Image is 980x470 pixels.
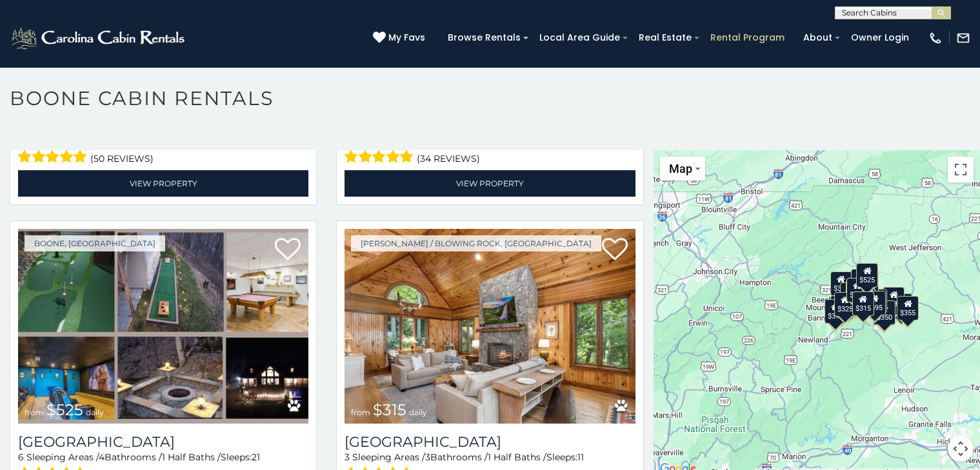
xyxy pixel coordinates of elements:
[18,433,308,451] a: [GEOGRAPHIC_DATA]
[928,31,943,45] img: phone-regular-white.png
[25,407,44,417] span: from
[846,278,868,302] div: $349
[660,157,705,181] button: Change map style
[345,170,635,197] a: View Property
[948,436,974,462] button: Map camera controls
[797,28,839,48] a: About
[417,150,480,167] span: (34 reviews)
[704,28,791,48] a: Rental Program
[830,271,852,295] div: $305
[345,433,635,451] a: [GEOGRAPHIC_DATA]
[857,273,879,298] div: $250
[602,237,628,264] a: Add to favorites
[425,451,430,463] span: 3
[669,162,692,175] span: Map
[345,229,635,424] a: Chimney Island from $315 daily
[345,229,635,424] img: Chimney Island
[252,451,260,463] span: 21
[162,451,221,463] span: 1 Half Baths /
[18,229,308,424] img: Wildlife Manor
[956,31,970,45] img: mail-regular-white.png
[409,407,427,417] span: daily
[388,31,425,44] span: My Favs
[18,229,308,424] a: Wildlife Manor from $525 daily
[577,451,584,463] span: 11
[345,451,350,463] span: 3
[632,28,698,48] a: Real Estate
[834,291,856,316] div: $325
[373,400,406,419] span: $315
[845,28,915,48] a: Owner Login
[18,134,308,167] div: Sleeping Areas / Bathrooms / Sleeps:
[856,262,878,287] div: $525
[488,451,546,463] span: 1 Half Baths /
[852,291,874,315] div: $480
[345,134,635,167] div: Sleeping Areas / Bathrooms / Sleeps:
[18,433,308,451] h3: Wildlife Manor
[825,299,846,323] div: $375
[852,291,874,316] div: $315
[441,28,527,48] a: Browse Rentals
[345,433,635,451] h3: Chimney Island
[948,157,974,182] button: Toggle fullscreen view
[874,300,895,325] div: $350
[99,451,105,463] span: 4
[86,407,104,417] span: daily
[373,31,428,45] a: My Favs
[10,25,188,51] img: White-1-2.png
[351,235,601,251] a: [PERSON_NAME] / Blowing Rock, [GEOGRAPHIC_DATA]
[46,400,83,419] span: $525
[897,296,919,320] div: $355
[18,451,24,463] span: 6
[25,235,165,251] a: Boone, [GEOGRAPHIC_DATA]
[533,28,626,48] a: Local Area Guide
[883,287,905,311] div: $930
[351,407,370,417] span: from
[18,170,308,197] a: View Property
[864,291,886,315] div: $695
[90,150,154,167] span: (50 reviews)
